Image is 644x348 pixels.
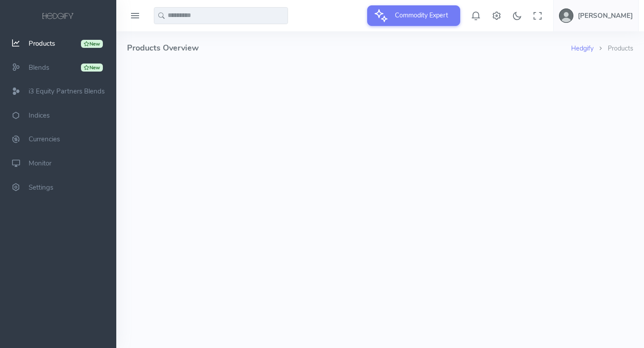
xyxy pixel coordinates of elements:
[559,8,573,23] img: user-image
[29,135,60,144] span: Currencies
[127,31,571,65] h4: Products Overview
[81,40,103,48] div: New
[29,39,55,48] span: Products
[29,87,105,96] span: i3 Equity Partners Blends
[81,64,103,72] div: New
[41,12,76,21] img: logo
[29,159,51,168] span: Monitor
[390,5,453,25] span: Commodity Expert
[29,111,50,120] span: Indices
[571,44,593,53] a: Hedgify
[29,183,53,192] span: Settings
[593,44,633,54] li: Products
[29,63,49,72] span: Blends
[367,11,460,20] a: Commodity Expert
[367,5,460,26] button: Commodity Expert
[578,12,633,19] h5: [PERSON_NAME]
